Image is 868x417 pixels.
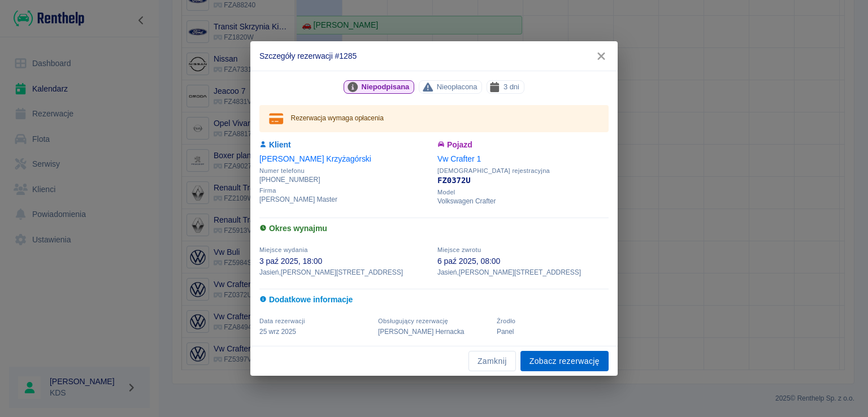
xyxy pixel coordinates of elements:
h6: Okres wynajmu [259,223,609,234]
span: Obsługujący rezerwację [378,318,448,324]
h6: Pojazd [437,139,609,151]
span: Miejsce zwrotu [437,246,481,253]
p: Jasień , [PERSON_NAME][STREET_ADDRESS] [437,267,609,277]
a: Vw Crafter 1 [437,154,481,163]
span: Żrodło [497,318,515,324]
div: Rezerwacja wymaga opłacenia [291,108,384,129]
p: 25 wrz 2025 [259,327,371,337]
h6: Klient [259,139,431,151]
p: [PERSON_NAME] Hernacka [378,327,490,337]
span: [DEMOGRAPHIC_DATA] rejestracyjna [437,167,609,175]
a: Zobacz rezerwację [520,351,609,372]
span: Miejsce wydania [259,246,308,253]
h2: Szczegóły rezerwacji #1285 [250,41,618,71]
span: Numer telefonu [259,167,431,175]
p: [PERSON_NAME] Master [259,194,431,205]
p: FZ0372U [437,175,609,186]
p: [PHONE_NUMBER] [259,175,431,185]
p: 6 paź 2025, 08:00 [437,255,609,267]
button: Zamknij [468,351,516,372]
h6: Dodatkowe informacje [259,294,609,306]
a: [PERSON_NAME] Krzyżagórski [259,154,371,163]
span: Firma [259,187,431,194]
p: Jasień , [PERSON_NAME][STREET_ADDRESS] [259,267,431,277]
p: Panel [497,327,609,337]
p: Volkswagen Crafter [437,196,609,206]
span: Nieopłacona [432,81,482,93]
span: Niepodpisana [357,81,414,93]
span: Data rezerwacji [259,318,305,324]
span: 3 dni [499,81,524,93]
span: Model [437,189,609,196]
p: 3 paź 2025, 18:00 [259,255,431,267]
